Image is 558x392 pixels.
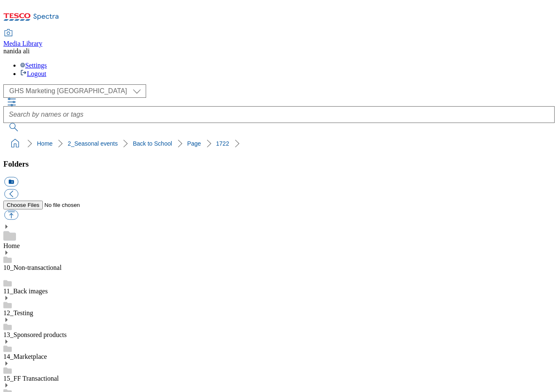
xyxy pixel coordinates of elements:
[8,137,22,150] a: home
[3,287,48,295] a: 11_Back images
[37,140,52,147] a: Home
[3,159,555,169] h3: Folders
[20,70,46,77] a: Logout
[187,140,201,147] a: Page
[3,242,20,249] a: Home
[3,40,42,47] span: Media Library
[3,264,62,271] a: 10_Non-transactional
[3,136,555,152] nav: breadcrumb
[216,140,229,147] a: 1722
[10,47,30,55] span: nida ali
[3,309,33,316] a: 12_Testing
[3,353,47,360] a: 14_Marketplace
[3,47,10,55] span: na
[3,375,59,382] a: 15_FF Transactional
[3,106,555,123] input: Search by names or tags
[20,62,47,69] a: Settings
[3,331,67,338] a: 13_Sponsored products
[133,140,172,147] a: Back to School
[68,140,118,147] a: 2_Seasonal events
[3,30,42,47] a: Media Library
